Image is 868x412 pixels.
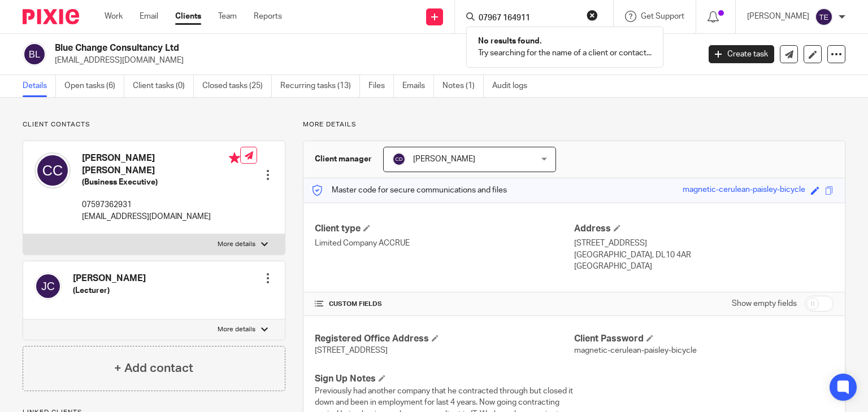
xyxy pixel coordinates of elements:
img: svg%3E [815,8,833,26]
h2: Blue Change Consultancy Ltd [55,42,565,54]
h4: + Add contact [114,360,193,377]
p: Master code for secure communications and files [312,185,507,196]
a: Recurring tasks (13) [280,75,360,97]
p: [GEOGRAPHIC_DATA] [574,261,834,272]
p: [GEOGRAPHIC_DATA], DL10 4AR [574,249,834,261]
a: Closed tasks (25) [202,75,272,97]
h4: [PERSON_NAME] [73,273,146,284]
i: Primary [229,152,240,164]
h4: Client type [315,223,574,235]
button: Clear [587,10,598,21]
p: More details [218,240,255,249]
span: magnetic-cerulean-paisley-bicycle [574,347,697,354]
p: More details [303,120,845,129]
label: Show empty fields [732,298,797,309]
input: Search [478,14,579,24]
h3: Client manager [315,154,372,165]
p: 07597362931 [82,199,240,211]
a: Reports [254,11,282,22]
a: Audit logs [492,75,536,97]
a: Files [368,75,394,97]
h4: [PERSON_NAME] [PERSON_NAME] [82,152,240,177]
a: Team [218,11,237,22]
h4: Registered Office Address [315,333,574,345]
p: [EMAIL_ADDRESS][DOMAIN_NAME] [55,55,692,66]
h5: (Lecturer) [73,285,146,296]
img: svg%3E [392,152,406,166]
p: [STREET_ADDRESS] [574,238,834,249]
a: Clients [175,11,201,22]
p: [PERSON_NAME] [747,11,809,22]
img: svg%3E [34,152,71,189]
h4: Sign Up Notes [315,373,574,385]
img: svg%3E [34,273,62,300]
h4: Address [574,223,834,235]
h5: (Business Executive) [82,177,240,188]
span: Get Support [641,12,684,20]
p: Client contacts [23,120,285,129]
div: magnetic-cerulean-paisley-bicycle [683,184,805,197]
h4: Client Password [574,333,834,345]
a: Client tasks (0) [133,75,194,97]
a: Open tasks (6) [64,75,124,97]
a: Notes (1) [442,75,484,97]
p: Limited Company ACCRUE [315,238,574,249]
a: Email [140,11,158,22]
a: Emails [402,75,434,97]
p: More details [218,325,255,334]
p: [EMAIL_ADDRESS][DOMAIN_NAME] [82,211,240,222]
span: [PERSON_NAME] [413,155,475,163]
img: svg%3E [23,42,46,66]
span: [STREET_ADDRESS] [315,347,388,354]
a: Create task [709,45,774,63]
img: Pixie [23,9,79,24]
h4: CUSTOM FIELDS [315,300,574,309]
a: Details [23,75,56,97]
a: Work [105,11,123,22]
